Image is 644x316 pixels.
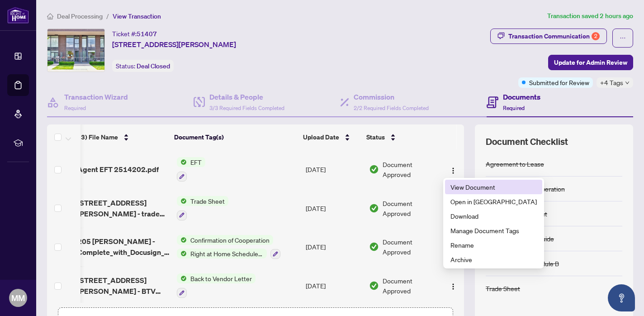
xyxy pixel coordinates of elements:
[112,29,157,39] div: Ticket #:
[187,196,228,206] span: Trade Sheet
[177,196,187,206] img: Status Icon
[11,292,25,304] span: MM
[450,182,537,192] span: View Document
[187,273,256,283] span: Back to Vendor Letter
[369,203,379,213] img: Document Status
[302,189,365,228] td: [DATE]
[490,29,607,44] button: Transaction Communication2
[529,77,589,87] span: Submitted for Review
[366,132,385,142] span: Status
[383,198,439,218] span: Document Approved
[47,29,104,72] img: IMG-C12362527_1.jpg
[383,276,439,296] span: Document Approved
[450,167,457,174] img: Logo
[608,284,635,311] button: Open asap
[177,196,228,220] button: Status IconTrade Sheet
[177,273,187,283] img: Status Icon
[209,105,284,111] span: 3/3 Required Fields Completed
[77,197,170,219] span: [STREET_ADDRESS][PERSON_NAME] - trade sheet - [PERSON_NAME] to Review.pdf
[64,105,86,111] span: Required
[446,278,460,293] button: Logo
[450,225,537,235] span: Manage Document Tags
[620,35,626,41] span: ellipsis
[57,12,103,20] span: Deal Processing
[187,249,267,259] span: Right at Home Schedule B
[486,135,568,148] span: Document Checklist
[177,235,280,259] button: Status IconConfirmation of CooperationStatus IconRight at Home Schedule B
[77,236,170,258] span: 205 [PERSON_NAME] - Complete_with_Docusign_205_Manning_-_205_Man.pdf
[137,62,170,70] span: Deal Closed
[64,91,128,102] h4: Transaction Wizard
[177,157,187,167] img: Status Icon
[369,242,379,252] img: Document Status
[450,196,537,206] span: Open in [GEOGRAPHIC_DATA]
[112,39,236,50] span: [STREET_ADDRESS][PERSON_NAME]
[592,32,600,40] div: 2
[383,237,439,257] span: Document Approved
[209,91,284,102] h4: Details & People
[302,266,365,305] td: [DATE]
[47,13,53,19] span: home
[7,7,29,24] img: logo
[450,283,457,290] img: Logo
[302,150,365,189] td: [DATE]
[75,132,118,142] span: (13) File Name
[354,91,429,102] h4: Commission
[77,164,159,175] span: Agent EFT 2514202.pdf
[71,124,170,150] th: (13) File Name
[354,105,429,111] span: 2/2 Required Fields Completed
[450,254,537,264] span: Archive
[170,124,299,150] th: Document Tag(s)
[77,275,170,297] span: [STREET_ADDRESS][PERSON_NAME] - BTV letter.pdf
[369,164,379,174] img: Document Status
[554,55,627,70] span: Update for Admin Review
[113,12,161,20] span: View Transaction
[446,162,460,177] button: Logo
[486,159,544,169] div: Agreement to Lease
[450,240,537,250] span: Rename
[303,132,339,142] span: Upload Date
[177,273,256,298] button: Status IconBack to Vendor Letter
[547,11,633,21] article: Transaction saved 2 hours ago
[177,157,205,182] button: Status IconEFT
[112,60,174,72] div: Status:
[299,124,363,150] th: Upload Date
[177,249,187,259] img: Status Icon
[503,91,540,102] h4: Documents
[187,157,205,167] span: EFT
[503,105,525,111] span: Required
[548,55,633,70] button: Update for Admin Review
[137,30,157,38] span: 51407
[302,228,365,267] td: [DATE]
[106,11,109,21] li: /
[177,235,187,245] img: Status Icon
[508,29,600,43] div: Transaction Communication
[600,77,623,88] span: +4 Tags
[486,283,520,293] div: Trade Sheet
[625,81,630,85] span: down
[450,211,537,221] span: Download
[383,159,439,179] span: Document Approved
[187,235,273,245] span: Confirmation of Cooperation
[369,281,379,291] img: Document Status
[363,124,440,150] th: Status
